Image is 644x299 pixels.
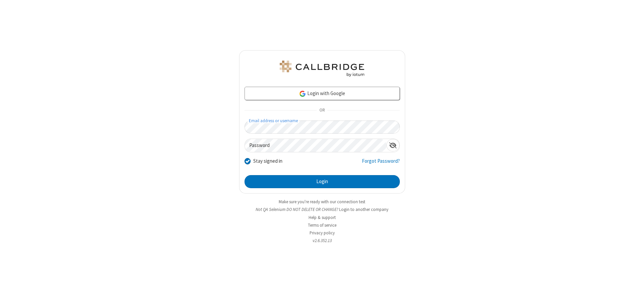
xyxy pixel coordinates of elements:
[239,206,405,213] li: Not QA Selenium DO NOT DELETE OR CHANGE?
[386,139,399,151] div: Show password
[339,206,388,213] button: Login to another company
[245,121,400,134] input: Email address or username
[299,90,306,97] img: google-icon.png
[278,61,366,77] img: QA Selenium DO NOT DELETE OR CHANGE
[253,157,282,165] label: Stay signed in
[239,237,405,244] li: v2.6.352.13
[245,87,400,100] a: Login with Google
[308,222,336,228] a: Terms of service
[245,175,400,189] button: Login
[627,282,639,294] iframe: Chat
[362,157,400,170] a: Forgot Password?
[309,215,336,220] a: Help & support
[279,199,365,205] a: Make sure you're ready with our connection test
[317,106,327,115] span: OR
[245,139,386,152] input: Password
[310,230,335,236] a: Privacy policy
